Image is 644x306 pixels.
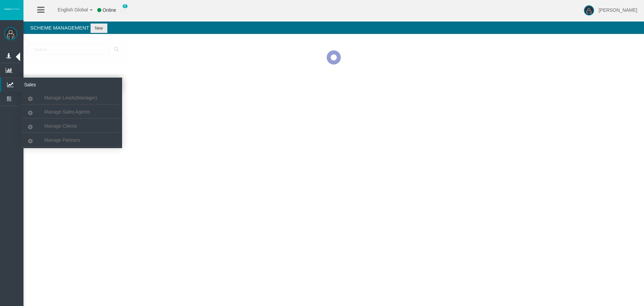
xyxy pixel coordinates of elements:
[21,106,122,118] a: Manage Sales Agents
[122,4,128,8] span: 0
[3,8,20,10] img: logo.svg
[30,25,89,31] span: Scheme Management
[44,123,77,129] span: Manage Clients
[91,24,107,33] button: New
[19,78,85,92] span: Sales
[584,5,594,15] img: user-image
[599,7,637,13] span: [PERSON_NAME]
[21,134,122,146] a: Manage Partners
[44,137,80,143] span: Manage Partners
[121,7,126,14] img: user_small.png
[44,95,97,100] span: Manage Leads(Manager)
[44,109,90,115] span: Manage Sales Agents
[49,7,88,12] span: English Global
[103,7,116,13] span: Online
[1,78,122,92] a: Sales
[21,120,122,132] a: Manage Clients
[21,92,122,104] a: Manage Leads(Manager)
